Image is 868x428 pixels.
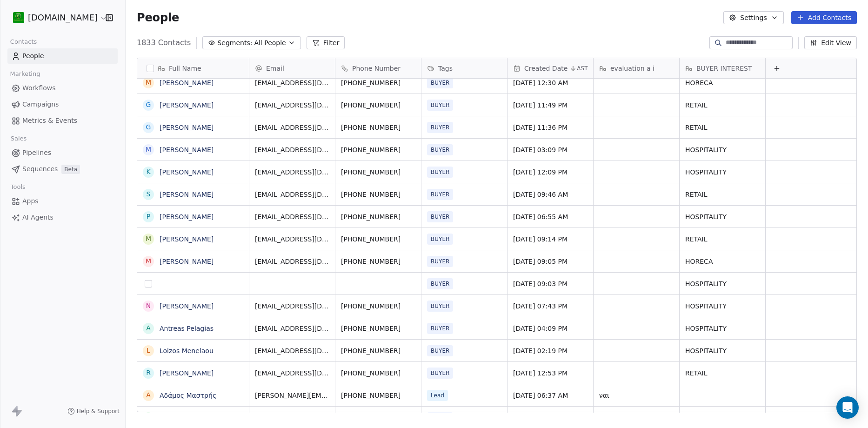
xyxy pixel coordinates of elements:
[146,122,151,132] div: G
[22,51,44,61] span: People
[137,58,249,78] div: Full Name
[255,234,329,244] span: [EMAIL_ADDRESS][DOMAIN_NAME]
[160,302,214,310] a: [PERSON_NAME]
[427,278,453,289] span: BUYER
[67,408,120,415] a: Help & Support
[685,324,727,333] span: HOSPITALITY
[513,100,568,110] span: [DATE] 11:49 PM
[341,145,401,154] span: [PHONE_NUMBER]
[7,80,118,96] a: Workflows
[255,368,329,378] span: [EMAIL_ADDRESS][DOMAIN_NAME]
[255,100,329,110] span: [EMAIL_ADDRESS][DOMAIN_NAME]
[255,167,329,177] span: [EMAIL_ADDRESS][DOMAIN_NAME]
[341,190,401,199] span: [PHONE_NUMBER]
[685,212,727,221] span: HOSPITALITY
[513,279,568,288] span: [DATE] 09:03 PM
[160,168,214,176] a: [PERSON_NAME]
[160,258,214,265] a: [PERSON_NAME]
[7,113,118,128] a: Metrics & Events
[22,100,59,109] span: Campaigns
[266,64,284,73] span: Email
[513,368,568,378] span: [DATE] 12:53 PM
[255,212,329,221] span: [EMAIL_ADDRESS][DOMAIN_NAME]
[77,408,120,415] span: Help & Support
[7,132,31,146] span: Sales
[341,257,401,266] span: [PHONE_NUMBER]
[341,391,401,400] span: [PHONE_NUMBER]
[723,11,783,24] button: Settings
[249,58,335,78] div: Email
[427,256,453,267] span: BUYER
[160,325,214,332] a: Antreas Pelagias
[255,324,329,333] span: [EMAIL_ADDRESS][DOMAIN_NAME]
[160,79,214,87] a: [PERSON_NAME]
[427,234,453,245] span: BUYER
[255,123,329,132] span: [EMAIL_ADDRESS][DOMAIN_NAME]
[28,12,98,24] span: [DOMAIN_NAME]
[341,78,401,87] span: [PHONE_NUMBER]
[610,64,654,73] span: evaluation a i
[427,77,453,88] span: BUYER
[513,123,568,132] span: [DATE] 11:36 PM
[594,58,679,78] div: evaluation a i
[255,301,329,311] span: [EMAIL_ADDRESS][DOMAIN_NAME]
[7,194,118,209] a: Apps
[147,189,151,199] div: S
[513,145,568,154] span: [DATE] 03:09 PM
[255,190,329,199] span: [EMAIL_ADDRESS][DOMAIN_NAME]
[7,48,118,64] a: People
[137,11,179,25] span: People
[160,101,214,109] a: [PERSON_NAME]
[146,78,151,87] div: M
[685,234,708,244] span: RETAIL
[685,100,708,110] span: RETAIL
[146,323,151,333] div: A
[160,124,214,131] a: [PERSON_NAME]
[427,412,453,423] span: BUYER
[160,392,216,399] a: Αδάμος Μαστρής
[427,122,453,133] span: BUYER
[685,346,727,355] span: HOSPITALITY
[22,116,77,126] span: Metrics & Events
[513,346,568,355] span: [DATE] 02:19 PM
[513,234,568,244] span: [DATE] 09:14 PM
[341,100,401,110] span: [PHONE_NUMBER]
[513,78,568,87] span: [DATE] 12:30 AM
[255,145,329,154] span: [EMAIL_ADDRESS][DOMAIN_NAME]
[427,211,453,222] span: BUYER
[685,78,713,87] span: HORECA
[254,38,286,48] span: All People
[61,165,80,174] span: Beta
[427,390,448,401] span: Lead
[169,64,201,73] span: Full Name
[427,301,453,312] span: BUYER
[11,10,99,26] button: [DOMAIN_NAME]
[147,212,150,221] div: P
[255,346,329,355] span: [EMAIL_ADDRESS][DOMAIN_NAME]
[255,257,329,266] span: [EMAIL_ADDRESS][DOMAIN_NAME]
[137,79,249,413] div: grid
[255,78,329,87] span: [EMAIL_ADDRESS][DOMAIN_NAME]
[696,64,752,73] span: BUYER INTEREST
[341,324,401,333] span: [PHONE_NUMBER]
[427,323,453,334] span: BUYER
[147,346,150,355] div: L
[352,64,401,73] span: Phone Number
[160,347,214,354] a: Loizos Menelaou
[255,391,329,400] span: [PERSON_NAME][EMAIL_ADDRESS][DOMAIN_NAME]
[341,234,401,244] span: [PHONE_NUMBER]
[146,100,151,110] div: G
[6,67,44,81] span: Marketing
[507,58,593,78] div: Created DateAST
[160,146,214,154] a: [PERSON_NAME]
[335,58,421,78] div: Phone Number
[13,12,24,23] img: 439216937_921727863089572_7037892552807592703_n%20(1).jpg
[341,212,401,221] span: [PHONE_NUMBER]
[22,83,56,93] span: Workflows
[22,196,39,206] span: Apps
[791,11,857,24] button: Add Contacts
[685,368,708,378] span: RETAIL
[427,368,453,379] span: BUYER
[146,145,151,154] div: M
[427,167,453,178] span: BUYER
